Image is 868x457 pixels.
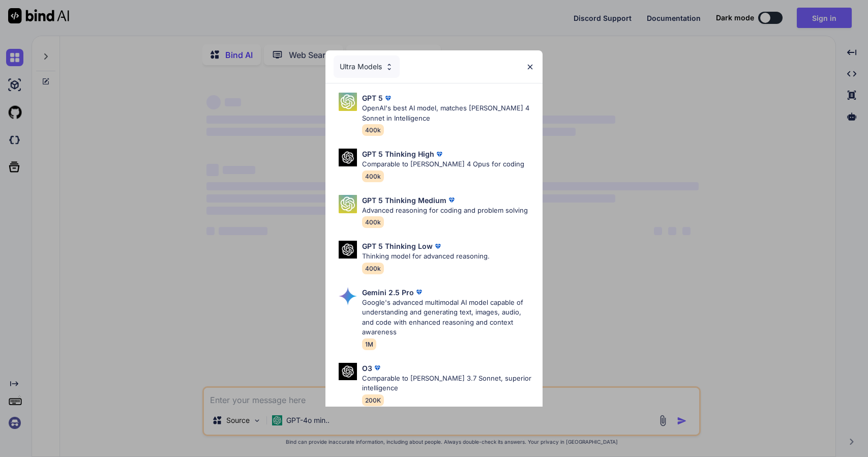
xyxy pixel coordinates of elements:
[362,374,534,393] p: Comparable to [PERSON_NAME] 3.7 Sonnet, superior intelligence
[372,363,382,373] img: premium
[414,287,424,297] img: premium
[362,263,384,274] span: 400k
[446,195,457,205] img: premium
[362,103,534,123] p: OpenAI's best AI model, matches [PERSON_NAME] 4 Sonnet in Intelligence
[339,195,357,213] img: Pick Models
[383,93,393,103] img: premium
[362,338,376,350] span: 1M
[362,93,383,103] p: GPT 5
[362,170,384,182] span: 400k
[339,287,357,305] img: Pick Models
[362,195,446,206] p: GPT 5 Thinking Medium
[526,63,534,71] img: close
[433,241,443,251] img: premium
[362,216,384,228] span: 400k
[339,363,357,381] img: Pick Models
[334,55,400,78] div: Ultra Models
[362,251,490,262] p: Thinking model for advanced reasoning.
[362,206,528,216] p: Advanced reasoning for coding and problem solving
[362,241,433,251] p: GPT 5 Thinking Low
[362,159,524,169] p: Comparable to [PERSON_NAME] 4 Opus for coding
[339,149,357,166] img: Pick Models
[362,394,384,406] span: 200K
[362,124,384,136] span: 400k
[362,287,414,298] p: Gemini 2.5 Pro
[362,298,534,337] p: Google's advanced multimodal AI model capable of understanding and generating text, images, audio...
[385,63,394,71] img: Pick Models
[362,363,372,374] p: O3
[362,149,434,159] p: GPT 5 Thinking High
[434,149,444,159] img: premium
[339,93,357,111] img: Pick Models
[339,241,357,259] img: Pick Models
